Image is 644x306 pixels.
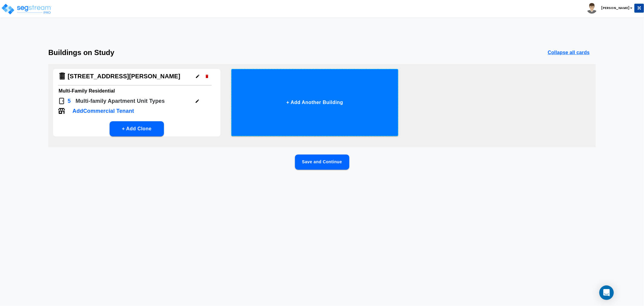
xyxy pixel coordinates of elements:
img: avatar.png [587,3,597,14]
button: Save and Continue [295,155,349,170]
h4: [STREET_ADDRESS][PERSON_NAME] [68,73,180,80]
img: Building Icon [58,72,66,80]
button: + Add Another Building [231,69,399,136]
h3: Buildings on Study [48,48,114,57]
p: Collapse all cards [548,49,590,56]
b: [PERSON_NAME] [601,6,630,10]
p: 5 [68,97,71,105]
img: Tenant Icon [58,107,65,115]
img: Door Icon [58,97,65,105]
p: Add Commercial Tenant [72,107,134,115]
img: logo_pro_r.png [1,3,52,15]
p: Multi-family Apartment Unit Type s [75,97,165,105]
h6: Multi-Family Residential [59,87,215,95]
button: + Add Clone [110,121,164,136]
div: Open Intercom Messenger [599,285,614,300]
